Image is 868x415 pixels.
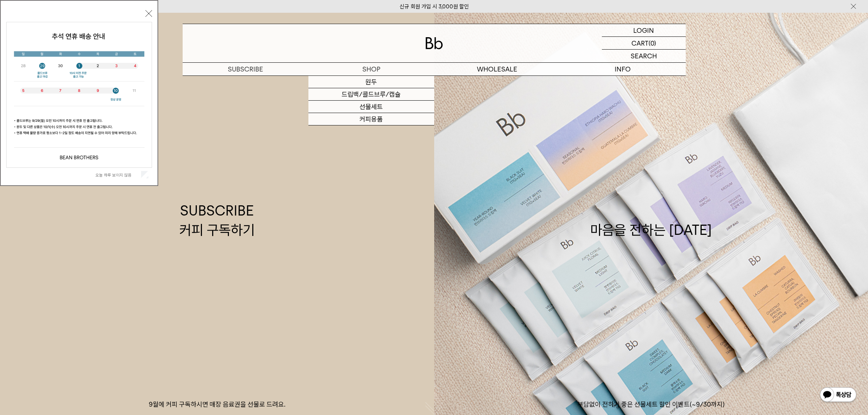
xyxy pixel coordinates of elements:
p: SEARCH [631,50,657,62]
img: 카카오톡 채널 1:1 채팅 버튼 [819,387,857,404]
a: 프로그램 [308,125,434,138]
a: 커피용품 [308,113,434,125]
a: 드립백/콜드브루/캡슐 [308,88,434,101]
p: INFO [560,63,686,75]
button: 닫기 [145,10,152,17]
div: 마음을 전하는 [DATE] [590,201,712,240]
div: SUBSCRIBE 커피 구독하기 [179,201,255,240]
a: LOGIN [602,24,686,37]
a: 원두 [308,76,434,88]
p: (0) [649,37,656,49]
a: 신규 회원 가입 시 3,000원 할인 [400,3,469,10]
p: WHOLESALE [434,63,560,75]
img: 로고 [425,37,443,49]
p: LOGIN [633,24,654,36]
img: 5e4d662c6b1424087153c0055ceb1a13_140731.jpg [7,22,152,167]
a: CART (0) [602,37,686,50]
a: SHOP [308,63,434,75]
a: 선물세트 [308,101,434,113]
a: SUBSCRIBE [183,63,308,75]
p: CART [631,37,649,49]
label: 오늘 하루 보이지 않음 [96,172,140,178]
